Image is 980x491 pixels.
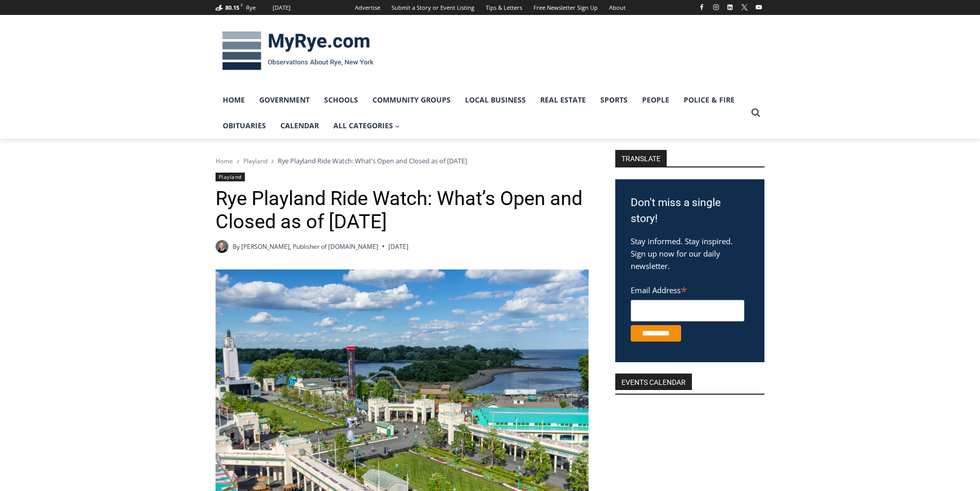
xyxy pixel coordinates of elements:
a: YouTube [753,1,765,13]
a: Facebook [696,1,708,13]
a: Obituaries [216,113,273,139]
a: Playland [243,157,268,165]
h2: Events Calendar [615,374,692,390]
span: Rye Playland Ride Watch: What’s Open and Closed as of [DATE] [278,156,467,165]
a: Government [252,87,317,113]
h3: Don't miss a single story! [631,195,749,227]
a: Community Groups [365,87,458,113]
a: Home [216,157,233,165]
a: Playland [216,173,245,181]
span: By [233,242,240,251]
span: F [241,2,243,8]
a: Schools [317,87,365,113]
img: MyRye.com [216,24,380,78]
a: Real Estate [533,87,593,113]
p: Stay informed. Stay inspired. Sign up now for our daily newsletter. [631,235,749,272]
div: Rye [246,3,256,12]
a: [PERSON_NAME], Publisher of [DOMAIN_NAME] [241,242,378,251]
nav: Primary Navigation [216,87,746,139]
span: / [272,158,274,165]
a: Instagram [710,1,722,13]
time: [DATE] [388,242,408,251]
span: All Categories [333,120,400,131]
a: All Categories [326,113,407,139]
a: Calendar [273,113,326,139]
button: View Search Form [746,104,765,122]
span: / [237,158,239,165]
a: X [738,1,751,13]
a: Author image [216,240,228,253]
nav: Breadcrumbs [216,156,589,166]
span: 80.15 [225,4,239,11]
a: Home [216,87,252,113]
a: Police & Fire [676,87,742,113]
a: Local Business [458,87,533,113]
a: Linkedin [724,1,736,13]
strong: TRANSLATE [615,150,667,166]
div: [DATE] [273,3,291,12]
a: Sports [593,87,635,113]
a: People [635,87,676,113]
label: Email Address [631,280,744,298]
h1: Rye Playland Ride Watch: What’s Open and Closed as of [DATE] [216,187,589,234]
